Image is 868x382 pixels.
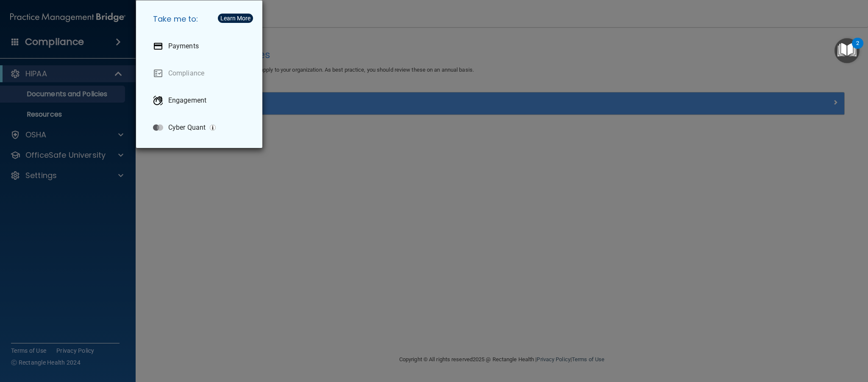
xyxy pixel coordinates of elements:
p: Payments [168,42,199,50]
a: Engagement [146,89,256,112]
a: Payments [146,34,256,58]
p: Engagement [168,96,206,105]
p: Cyber Quant [168,123,206,132]
div: Learn More [220,15,250,21]
div: 2 [856,43,859,54]
a: Compliance [146,61,256,85]
iframe: Drift Widget Chat Controller [721,322,858,356]
h5: Take me to: [146,7,256,31]
a: Cyber Quant [146,116,256,139]
button: Learn More [218,14,253,23]
button: Open Resource Center, 2 new notifications [835,38,860,63]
